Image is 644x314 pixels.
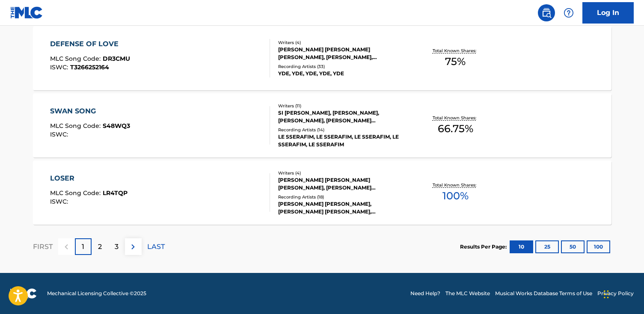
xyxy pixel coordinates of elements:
[10,288,37,299] img: logo
[103,189,128,197] span: LR4TQP
[278,170,407,176] div: Writers ( 4 )
[47,290,146,297] span: Mechanical Licensing Collective © 2025
[147,242,165,252] p: LAST
[433,182,478,188] p: Total Known Shares:
[438,121,473,136] span: 66.75 %
[445,54,466,69] span: 75 %
[278,103,407,109] div: Writers ( 11 )
[410,290,440,297] a: Need Help?
[50,130,70,138] span: ISWC :
[278,39,407,46] div: Writers ( 4 )
[278,176,407,192] div: [PERSON_NAME] [PERSON_NAME] [PERSON_NAME], [PERSON_NAME] [PERSON_NAME] [PERSON_NAME]
[278,133,407,148] div: LE SSERAFIM, LE SSERAFIM, LE SSERAFIM, LE SSERAFIM, LE SSERAFIM
[582,2,634,24] a: Log In
[82,242,84,252] p: 1
[50,63,70,71] span: ISWC :
[33,26,611,90] a: DEFENSE OF LOVEMLC Song Code:DR3CMUISWC:T3266252164Writers (4)[PERSON_NAME] [PERSON_NAME] [PERSON...
[560,4,577,21] div: Help
[50,39,130,49] div: DEFENSE OF LOVE
[50,189,103,197] span: MLC Song Code :
[50,122,103,130] span: MLC Song Code :
[278,109,407,124] div: SI [PERSON_NAME], [PERSON_NAME], [PERSON_NAME], [PERSON_NAME] [PERSON_NAME], [PERSON_NAME], [PERS...
[587,240,610,253] button: 100
[433,115,478,121] p: Total Known Shares:
[50,106,130,116] div: SWAN SONG
[70,63,109,71] span: T3266252164
[601,273,644,314] iframe: Chat Widget
[561,240,585,253] button: 50
[115,242,119,252] p: 3
[445,290,490,297] a: The MLC Website
[128,242,138,252] img: right
[278,46,407,61] div: [PERSON_NAME] [PERSON_NAME] [PERSON_NAME], [PERSON_NAME], [PERSON_NAME]
[564,8,574,18] img: help
[278,200,407,216] div: [PERSON_NAME] [PERSON_NAME], [PERSON_NAME] [PERSON_NAME], [PERSON_NAME] [PERSON_NAME], [PERSON_NA...
[33,93,611,157] a: SWAN SONGMLC Song Code:S48WQ3ISWC:Writers (11)SI [PERSON_NAME], [PERSON_NAME], [PERSON_NAME], [PE...
[50,173,128,184] div: LOSER
[541,8,552,18] img: search
[278,70,407,77] div: YDE, YDE, YDE, YDE, YDE
[278,194,407,200] div: Recording Artists ( 18 )
[10,6,43,19] img: MLC Logo
[495,290,592,297] a: Musical Works Database Terms of Use
[278,127,407,133] div: Recording Artists ( 14 )
[33,160,611,225] a: LOSERMLC Song Code:LR4TQPISWC:Writers (4)[PERSON_NAME] [PERSON_NAME] [PERSON_NAME], [PERSON_NAME]...
[442,188,469,204] span: 100 %
[597,290,634,297] a: Privacy Policy
[538,4,555,21] a: Public Search
[103,55,130,62] span: DR3CMU
[433,47,478,54] p: Total Known Shares:
[103,122,130,130] span: S48WQ3
[535,240,559,253] button: 25
[604,281,609,307] div: Drag
[460,243,509,251] p: Results Per Page:
[50,198,70,205] span: ISWC :
[50,55,103,62] span: MLC Song Code :
[510,240,533,253] button: 10
[98,242,102,252] p: 2
[278,63,407,70] div: Recording Artists ( 33 )
[33,242,53,252] p: FIRST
